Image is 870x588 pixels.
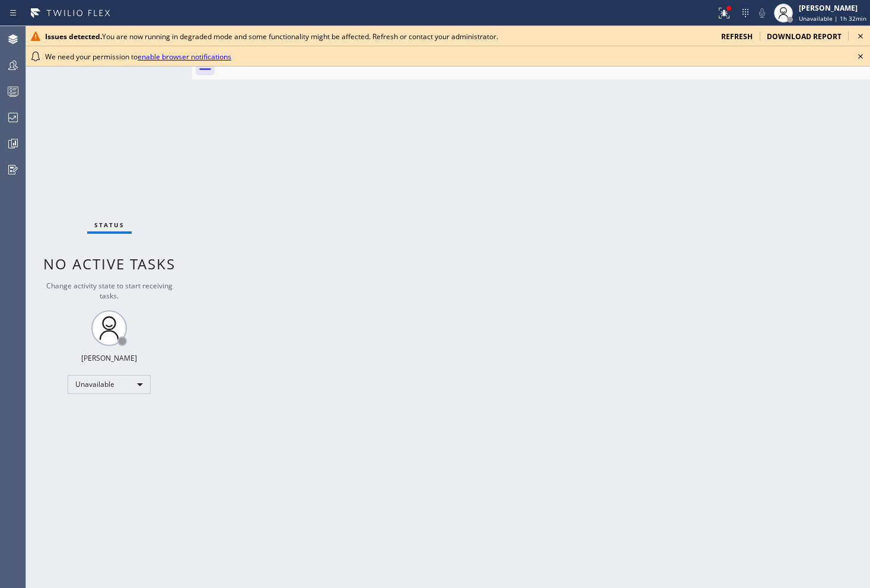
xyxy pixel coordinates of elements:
span: Status [94,221,125,229]
button: Mute [754,5,770,21]
div: [PERSON_NAME] [799,3,866,13]
div: You are now running in degraded mode and some functionality might be affected. Refresh or contact... [45,31,712,42]
div: [PERSON_NAME] [81,353,137,363]
a: enable browser notifications [138,52,231,62]
span: No active tasks [43,254,176,274]
span: Change activity state to start receiving tasks. [46,281,173,301]
b: Issues detected. [45,31,102,42]
span: We need your permission to [45,52,231,62]
span: Unavailable | 1h 32min [799,14,866,23]
span: refresh [721,31,753,42]
span: download report [767,31,842,42]
div: Unavailable [68,375,151,394]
